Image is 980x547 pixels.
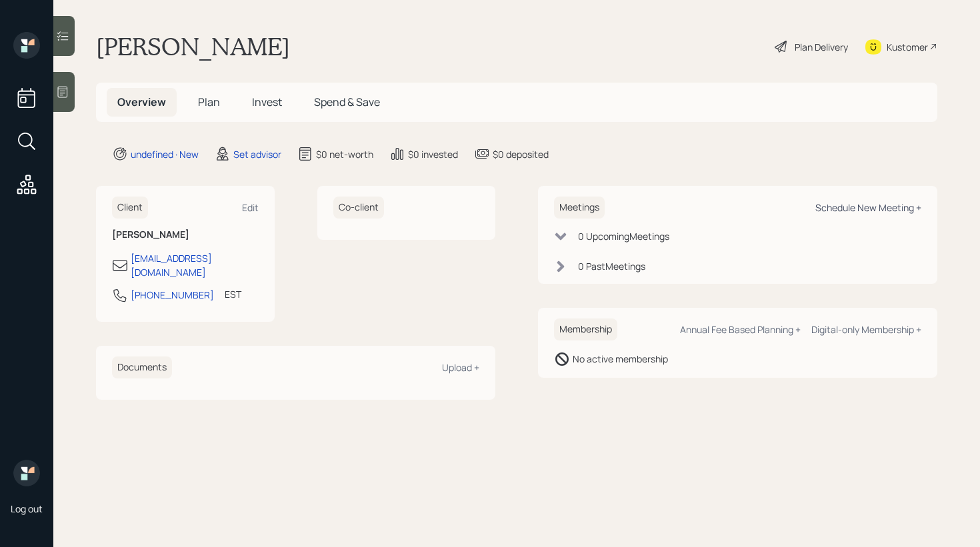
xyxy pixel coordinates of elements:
h6: [PERSON_NAME] [112,229,259,241]
span: Spend & Save [314,95,380,109]
div: [EMAIL_ADDRESS][DOMAIN_NAME] [131,251,259,279]
div: Plan Delivery [795,40,848,54]
h1: [PERSON_NAME] [96,32,290,61]
div: Annual Fee Based Planning + [680,323,801,336]
div: 0 Upcoming Meeting s [578,229,669,243]
div: Schedule New Meeting + [815,201,921,214]
h6: Documents [112,356,172,378]
div: Kustomer [887,40,928,54]
span: Invest [252,95,282,109]
div: [PHONE_NUMBER] [131,288,214,302]
h6: Membership [554,318,617,340]
div: undefined · New [131,147,199,161]
div: Log out [11,502,43,515]
h6: Meetings [554,197,605,219]
div: 0 Past Meeting s [578,259,645,273]
div: Digital-only Membership + [811,323,921,336]
span: Plan [198,95,220,109]
div: Set advisor [233,147,281,161]
div: No active membership [573,352,668,366]
h6: Client [112,197,148,219]
div: Upload + [442,361,479,374]
div: $0 deposited [493,147,549,161]
span: Overview [117,95,166,109]
img: retirable_logo.png [13,460,40,486]
div: EST [225,287,241,301]
div: $0 net-worth [316,147,373,161]
div: Edit [242,201,259,214]
div: $0 invested [408,147,458,161]
h6: Co-client [333,197,384,219]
